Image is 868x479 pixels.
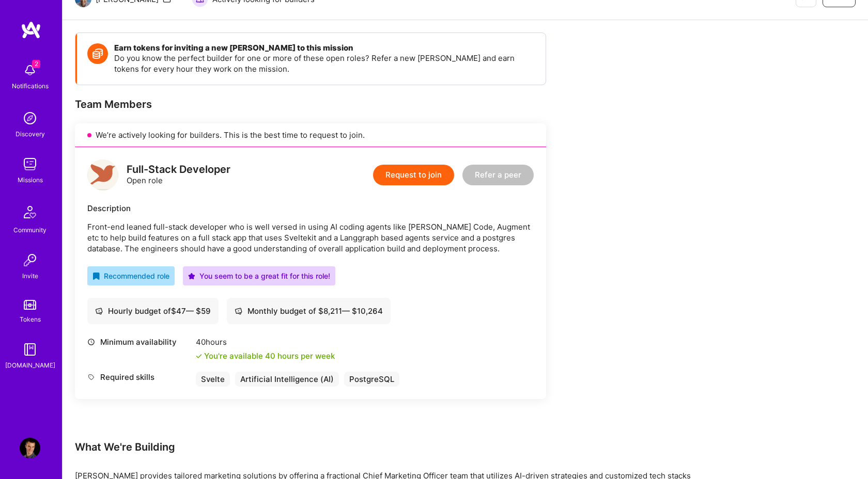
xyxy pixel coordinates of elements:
[20,339,40,360] img: guide book
[75,98,546,111] div: Team Members
[196,350,335,361] div: You're available 40 hours per week
[87,337,191,347] div: Minimum availability
[22,270,38,281] div: Invite
[114,53,535,74] p: Do you know the perfect builder for one or more of these open roles? Refer a new [PERSON_NAME] an...
[87,221,534,254] p: Front-end leaned full-stack developer who is well versed in using AI coding agents like [PERSON_N...
[20,154,40,174] img: teamwork
[196,372,230,387] div: Svelte
[20,438,40,458] img: User Avatar
[114,43,535,53] h4: Earn tokens for inviting a new [PERSON_NAME] to this mission
[13,225,47,235] div: Community
[188,273,195,280] i: icon PurpleStar
[373,165,454,185] button: Request to join
[32,60,40,68] span: 2
[87,338,95,346] i: icon Clock
[87,203,534,214] div: Description
[24,300,36,310] img: tokens
[127,164,230,175] div: Full-Stack Developer
[17,438,43,458] a: User Avatar
[344,372,399,387] div: PostgreSQL
[20,60,40,81] img: bell
[87,43,108,64] img: Token icon
[462,165,534,185] button: Refer a peer
[75,440,695,454] div: What We're Building
[87,372,191,382] div: Required skills
[95,307,103,315] i: icon Cash
[87,373,95,381] i: icon Tag
[92,273,100,280] i: icon RecommendedBadge
[127,164,230,186] div: Open role
[92,270,169,281] div: Recommended role
[235,306,383,316] div: Monthly budget of $ 8,211 — $ 10,264
[18,174,43,185] div: Missions
[20,314,41,325] div: Tokens
[95,306,211,316] div: Hourly budget of $ 47 — $ 59
[75,123,546,147] div: We’re actively looking for builders. This is the best time to request to join.
[235,372,339,387] div: Artificial Intelligence (AI)
[196,337,335,347] div: 40 hours
[20,250,40,270] img: Invite
[87,159,118,190] img: logo
[196,353,202,359] i: icon Check
[12,81,49,91] div: Notifications
[188,270,330,281] div: You seem to be a great fit for this role!
[21,21,41,39] img: logo
[16,129,45,139] div: Discovery
[18,200,42,225] img: Community
[235,307,242,315] i: icon Cash
[5,360,55,371] div: [DOMAIN_NAME]
[20,108,40,129] img: discovery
